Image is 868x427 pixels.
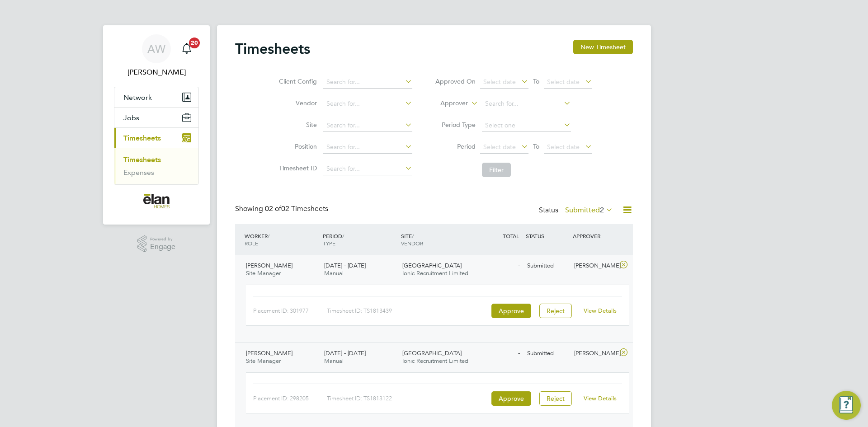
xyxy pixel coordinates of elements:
[321,228,399,251] div: PERIOD
[530,75,542,87] span: To
[246,269,281,277] span: Site Manager
[189,38,200,48] span: 20
[147,43,165,55] span: AW
[327,391,489,406] div: Timesheet ID: TS1813122
[584,307,617,314] a: View Details
[547,78,580,86] span: Select date
[402,269,468,277] span: Ionic Recruitment Limited
[402,349,462,357] span: [GEOGRAPHIC_DATA]
[476,346,524,361] div: -
[483,143,516,151] span: Select date
[268,232,269,239] span: /
[491,304,531,318] button: Approve
[427,99,468,108] label: Approver
[150,243,175,251] span: Engage
[524,346,571,361] div: Submitted
[114,34,199,78] a: AW[PERSON_NAME]
[832,391,861,420] button: Engage Resource Center
[235,204,330,214] div: Showing
[324,349,366,357] span: [DATE] - [DATE]
[276,121,317,129] label: Site
[276,142,317,150] label: Position
[435,142,476,150] label: Period
[178,34,196,63] a: 20
[276,77,317,85] label: Client Config
[265,204,328,213] span: 02 Timesheets
[103,25,210,225] nav: Main navigation
[401,239,423,247] span: VENDOR
[253,391,327,406] div: Placement ID: 298205
[530,141,542,152] span: To
[399,228,477,251] div: SITE
[482,119,571,132] input: Select one
[571,346,618,361] div: [PERSON_NAME]
[323,163,412,175] input: Search for...
[571,228,618,244] div: APPROVER
[435,121,476,129] label: Period Type
[324,357,344,365] span: Manual
[323,98,412,110] input: Search for...
[123,155,161,164] a: Timesheets
[324,269,344,277] span: Manual
[114,128,198,148] button: Timesheets
[123,168,154,177] a: Expenses
[342,232,344,239] span: /
[323,141,412,154] input: Search for...
[150,235,175,243] span: Powered by
[503,232,519,239] span: TOTAL
[482,98,571,110] input: Search for...
[323,239,335,247] span: TYPE
[245,239,258,247] span: ROLE
[246,262,292,269] span: [PERSON_NAME]
[276,99,317,107] label: Vendor
[143,194,170,208] img: elan-homes-logo-retina.png
[402,357,468,365] span: Ionic Recruitment Limited
[265,204,281,213] span: 02 of
[435,77,476,85] label: Approved On
[539,304,572,318] button: Reject
[483,78,516,86] span: Select date
[242,228,321,251] div: WORKER
[565,206,613,215] label: Submitted
[137,235,176,253] a: Powered byEngage
[123,134,161,142] span: Timesheets
[246,357,281,365] span: Site Manager
[323,76,412,89] input: Search for...
[114,108,198,127] button: Jobs
[323,119,412,132] input: Search for...
[327,304,489,318] div: Timesheet ID: TS1813439
[253,304,327,318] div: Placement ID: 301977
[123,93,152,102] span: Network
[276,164,317,172] label: Timesheet ID
[123,113,139,122] span: Jobs
[571,258,618,273] div: [PERSON_NAME]
[476,258,524,273] div: -
[547,143,580,151] span: Select date
[412,232,414,239] span: /
[114,194,199,208] a: Go to home page
[600,206,604,215] span: 2
[324,262,366,269] span: [DATE] - [DATE]
[524,228,571,244] div: STATUS
[114,87,198,107] button: Network
[402,262,462,269] span: [GEOGRAPHIC_DATA]
[573,40,633,54] button: New Timesheet
[491,391,531,406] button: Approve
[114,148,198,184] div: Timesheets
[235,40,310,58] h2: Timesheets
[114,67,199,78] span: Alex Williams
[539,391,572,406] button: Reject
[524,258,571,273] div: Submitted
[584,394,617,402] a: View Details
[482,163,511,177] button: Filter
[539,204,615,217] div: Status
[246,349,292,357] span: [PERSON_NAME]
